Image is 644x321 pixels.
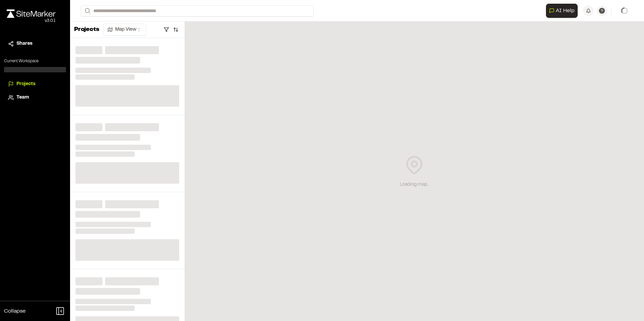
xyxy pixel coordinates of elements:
[81,5,93,16] button: Search
[8,94,62,101] a: Team
[7,18,56,24] div: Oh geez...please don't...
[8,80,62,88] a: Projects
[7,9,56,18] img: rebrand.png
[400,181,429,188] div: Loading map...
[17,80,35,88] span: Projects
[4,307,26,315] span: Collapse
[74,25,99,34] p: Projects
[556,7,575,15] span: AI Help
[8,40,62,47] a: Shares
[546,4,580,18] div: Open AI Assistant
[17,40,32,47] span: Shares
[4,58,66,64] p: Current Workspace
[17,94,29,101] span: Team
[546,4,578,18] button: Open AI Assistant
